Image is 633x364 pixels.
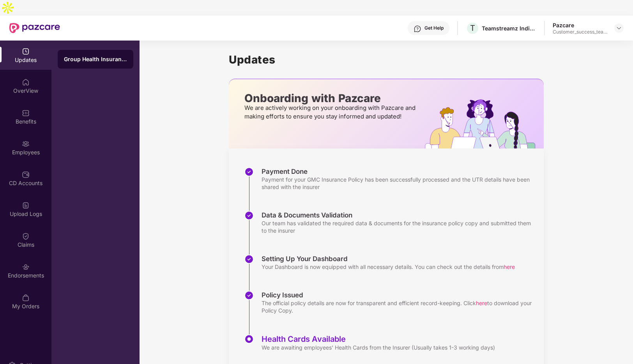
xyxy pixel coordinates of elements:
img: svg+xml;base64,PHN2ZyBpZD0iU3RlcC1BY3RpdmUtMzJ4MzIiIHhtbG5zPSJodHRwOi8vd3d3LnczLm9yZy8yMDAwL3N2Zy... [244,334,254,344]
img: svg+xml;base64,PHN2ZyBpZD0iQ0RfQWNjb3VudHMiIGRhdGEtbmFtZT0iQ0QgQWNjb3VudHMiIHhtbG5zPSJodHRwOi8vd3... [22,171,30,178]
img: svg+xml;base64,PHN2ZyBpZD0iU3RlcC1Eb25lLTMyeDMyIiB4bWxucz0iaHR0cDovL3d3dy53My5vcmcvMjAwMC9zdmciIH... [244,211,254,220]
span: T [470,23,475,33]
div: Payment Done [262,167,536,176]
img: svg+xml;base64,PHN2ZyBpZD0iQmVuZWZpdHMiIHhtbG5zPSJodHRwOi8vd3d3LnczLm9yZy8yMDAwL3N2ZyIgd2lkdGg9Ij... [22,109,30,117]
div: Health Cards Available [262,334,495,344]
div: We are awaiting employees' Health Cards from the Insurer (Usually takes 1-3 working days) [262,344,495,351]
span: here [504,263,515,270]
div: Get Help [424,25,444,31]
img: svg+xml;base64,PHN2ZyBpZD0iQ2xhaW0iIHhtbG5zPSJodHRwOi8vd3d3LnczLm9yZy8yMDAwL3N2ZyIgd2lkdGg9IjIwIi... [22,232,30,240]
div: Your Dashboard is now equipped with all necessary details. You can check out the details from [262,263,515,270]
div: Policy Issued [262,291,536,299]
div: Setting Up Your Dashboard [262,254,515,263]
p: We are actively working on your onboarding with Pazcare and making efforts to ensure you stay inf... [244,104,418,121]
div: Customer_success_team_lead [553,29,607,35]
img: New Pazcare Logo [9,23,60,33]
img: svg+xml;base64,PHN2ZyBpZD0iU3RlcC1Eb25lLTMyeDMyIiB4bWxucz0iaHR0cDovL3d3dy53My5vcmcvMjAwMC9zdmciIH... [244,167,254,177]
img: svg+xml;base64,PHN2ZyBpZD0iRW5kb3JzZW1lbnRzIiB4bWxucz0iaHR0cDovL3d3dy53My5vcmcvMjAwMC9zdmciIHdpZH... [22,263,30,271]
div: The official policy details are now for transparent and efficient record-keeping. Click to downlo... [262,299,536,314]
img: svg+xml;base64,PHN2ZyBpZD0iRHJvcGRvd24tMzJ4MzIiIHhtbG5zPSJodHRwOi8vd3d3LnczLm9yZy8yMDAwL3N2ZyIgd2... [616,25,622,31]
img: svg+xml;base64,PHN2ZyBpZD0iRW1wbG95ZWVzIiB4bWxucz0iaHR0cDovL3d3dy53My5vcmcvMjAwMC9zdmciIHdpZHRoPS... [22,140,30,148]
div: Teamstreamz India Private Limited [482,25,536,32]
img: svg+xml;base64,PHN2ZyBpZD0iSG9tZSIgeG1sbnM9Imh0dHA6Ly93d3cudzMub3JnLzIwMDAvc3ZnIiB3aWR0aD0iMjAiIG... [22,78,30,86]
div: Data & Documents Validation [262,211,536,219]
img: hrOnboarding [425,99,544,148]
img: svg+xml;base64,PHN2ZyBpZD0iTXlfT3JkZXJzIiBkYXRhLW5hbWU9Ik15IE9yZGVycyIgeG1sbnM9Imh0dHA6Ly93d3cudz... [22,294,30,302]
div: Our team has validated the required data & documents for the insurance policy copy and submitted ... [262,219,536,234]
div: Group Health Insurance [64,55,127,63]
img: svg+xml;base64,PHN2ZyBpZD0iVXBsb2FkX0xvZ3MiIGRhdGEtbmFtZT0iVXBsb2FkIExvZ3MiIHhtbG5zPSJodHRwOi8vd3... [22,201,30,209]
img: svg+xml;base64,PHN2ZyBpZD0iU3RlcC1Eb25lLTMyeDMyIiB4bWxucz0iaHR0cDovL3d3dy53My5vcmcvMjAwMC9zdmciIH... [244,254,254,264]
img: svg+xml;base64,PHN2ZyBpZD0iSGVscC0zMngzMiIgeG1sbnM9Imh0dHA6Ly93d3cudzMub3JnLzIwMDAvc3ZnIiB3aWR0aD... [414,25,421,33]
h1: Updates [229,53,544,66]
p: Onboarding with Pazcare [244,95,418,102]
span: here [476,300,487,306]
div: Payment for your GMC Insurance Policy has been successfully processed and the UTR details have be... [262,176,536,191]
div: Pazcare [553,21,607,29]
img: svg+xml;base64,PHN2ZyBpZD0iU3RlcC1Eb25lLTMyeDMyIiB4bWxucz0iaHR0cDovL3d3dy53My5vcmcvMjAwMC9zdmciIH... [244,291,254,300]
img: svg+xml;base64,PHN2ZyBpZD0iVXBkYXRlZCIgeG1sbnM9Imh0dHA6Ly93d3cudzMub3JnLzIwMDAvc3ZnIiB3aWR0aD0iMj... [22,48,30,55]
